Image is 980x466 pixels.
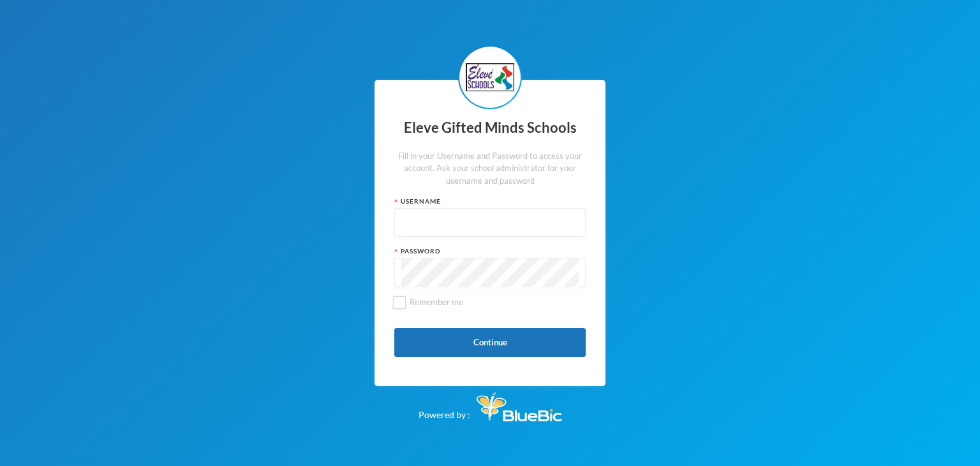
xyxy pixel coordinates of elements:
img: Bluebic [477,393,562,421]
div: Powered by : [419,386,562,421]
span: Remember me [405,297,468,307]
button: Continue [394,328,586,357]
div: Fill in your Username and Password to access your account. Ask your school administrator for your... [394,150,586,188]
div: Username [394,197,586,206]
div: Eleve Gifted Minds Schools [394,116,586,140]
div: Password [394,246,586,256]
